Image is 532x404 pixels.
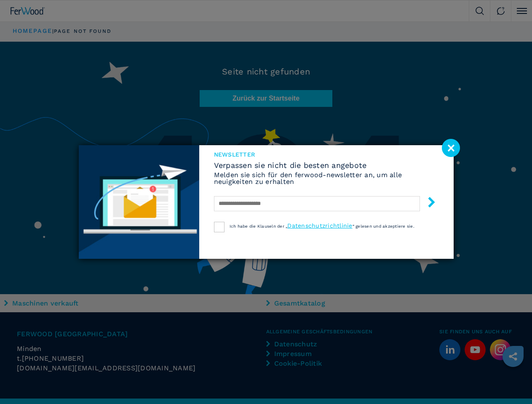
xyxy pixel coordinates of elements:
span: Ich habe die Klauseln der „ [230,224,288,229]
span: Verpassen sie nicht die besten angebote [214,162,439,169]
img: Newsletter image [79,145,199,259]
a: Datenschutzrichtlinie [287,222,352,229]
h6: Melden sie sich für den ferwood-newsletter an, um alle neuigkeiten zu erhalten [214,172,439,185]
button: submit-button [418,194,437,213]
span: Newsletter [214,151,439,157]
span: “ gelesen und akzeptiere sie. [353,224,414,229]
